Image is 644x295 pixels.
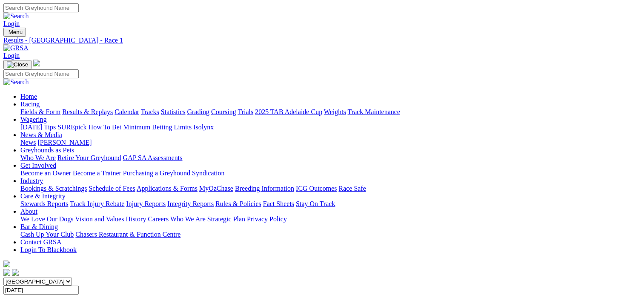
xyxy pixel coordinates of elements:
a: Wagering [20,116,47,123]
a: Race Safe [338,185,366,192]
a: Login [3,20,20,27]
a: [PERSON_NAME] [37,139,92,146]
a: Schedule of Fees [89,185,135,192]
a: Injury Reports [126,200,166,207]
a: History [126,215,146,223]
a: Bar & Dining [20,223,58,230]
img: GRSA [3,44,29,52]
a: Syndication [192,169,224,177]
a: Who We Are [170,215,206,223]
input: Search [3,3,79,12]
img: logo-grsa-white.png [33,60,40,66]
div: News & Media [20,139,641,146]
div: Get Involved [20,169,641,177]
a: Care & Integrity [20,192,66,200]
a: Contact GRSA [20,238,61,246]
a: Racing [20,100,40,108]
a: Cash Up Your Club [20,231,74,238]
a: Privacy Policy [247,215,287,223]
a: Fact Sheets [263,200,294,207]
a: Stewards Reports [20,200,68,207]
div: Greyhounds as Pets [20,154,641,162]
img: Search [3,78,29,86]
button: Toggle navigation [3,28,26,37]
a: ICG Outcomes [296,185,337,192]
a: Weights [324,108,346,115]
span: Menu [9,29,23,35]
a: [DATE] Tips [20,123,56,131]
a: Grading [187,108,209,115]
a: Vision and Values [75,215,124,223]
a: Trials [238,108,253,115]
a: Applications & Forms [137,185,197,192]
a: Stay On Track [296,200,335,207]
div: Wagering [20,123,641,131]
a: Coursing [211,108,236,115]
a: GAP SA Assessments [123,154,183,161]
a: Become an Owner [20,169,71,177]
a: How To Bet [89,123,122,131]
a: Strategic Plan [207,215,245,223]
a: Get Involved [20,162,56,169]
a: Results - [GEOGRAPHIC_DATA] - Race 1 [3,37,641,44]
a: Become a Trainer [73,169,121,177]
a: Calendar [114,108,139,115]
a: Fields & Form [20,108,60,115]
a: Who We Are [20,154,56,161]
a: Minimum Betting Limits [123,123,192,131]
button: Toggle navigation [3,60,31,69]
a: Integrity Reports [167,200,214,207]
img: logo-grsa-white.png [3,261,10,267]
div: Racing [20,108,641,116]
a: SUREpick [57,123,86,131]
input: Select date [3,286,79,295]
img: Close [7,61,28,68]
a: Home [20,93,37,100]
a: Track Injury Rebate [70,200,124,207]
a: Rules & Policies [215,200,261,207]
img: facebook.svg [3,269,10,276]
a: MyOzChase [199,185,233,192]
a: Careers [148,215,169,223]
a: Retire Your Greyhound [57,154,121,161]
a: Chasers Restaurant & Function Centre [75,231,180,238]
a: Results & Replays [62,108,113,115]
a: Tracks [141,108,159,115]
a: About [20,208,37,215]
a: Greyhounds as Pets [20,146,74,154]
a: Track Maintenance [348,108,400,115]
a: Breeding Information [235,185,294,192]
input: Search [3,69,79,78]
a: Bookings & Scratchings [20,185,87,192]
img: twitter.svg [12,269,19,276]
a: Statistics [161,108,186,115]
div: Bar & Dining [20,231,641,238]
a: 2025 TAB Adelaide Cup [255,108,322,115]
a: We Love Our Dogs [20,215,73,223]
a: Login To Blackbook [20,246,77,253]
div: About [20,215,641,223]
div: Industry [20,185,641,192]
a: Purchasing a Greyhound [123,169,190,177]
img: Search [3,12,29,20]
a: Industry [20,177,43,184]
div: Care & Integrity [20,200,641,208]
a: Isolynx [193,123,214,131]
a: News & Media [20,131,62,138]
a: Login [3,52,20,59]
a: News [20,139,36,146]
